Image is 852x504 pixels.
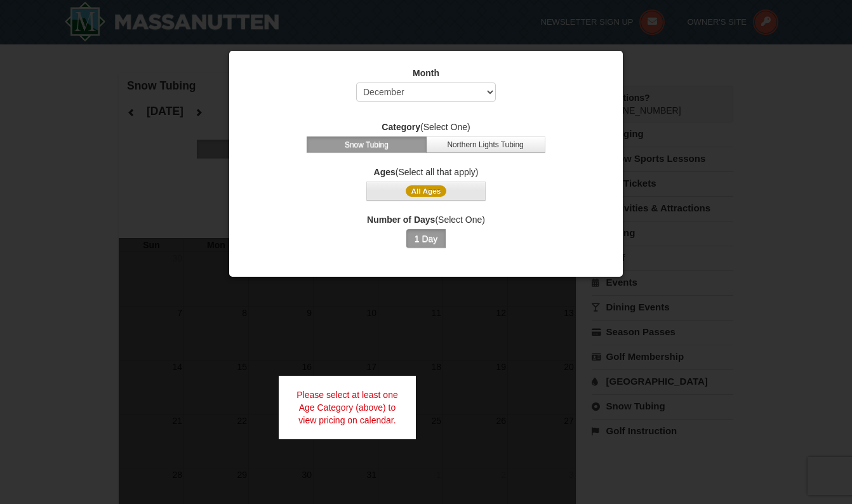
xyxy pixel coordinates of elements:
button: Snow Tubing [307,136,426,153]
strong: Ages [374,167,396,177]
label: (Select One) [245,121,607,133]
strong: Number of Days [367,215,435,225]
div: Please select at least one Age Category (above) to view pricing on calendar. [279,376,416,439]
button: Northern Lights Tubing [426,136,545,153]
button: All Ages [366,182,486,201]
span: All Ages [406,185,447,197]
strong: Category [382,122,420,132]
label: (Select One) [245,213,607,226]
strong: Month [413,68,439,78]
button: 1 Day [406,229,446,248]
label: (Select all that apply) [245,166,607,178]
